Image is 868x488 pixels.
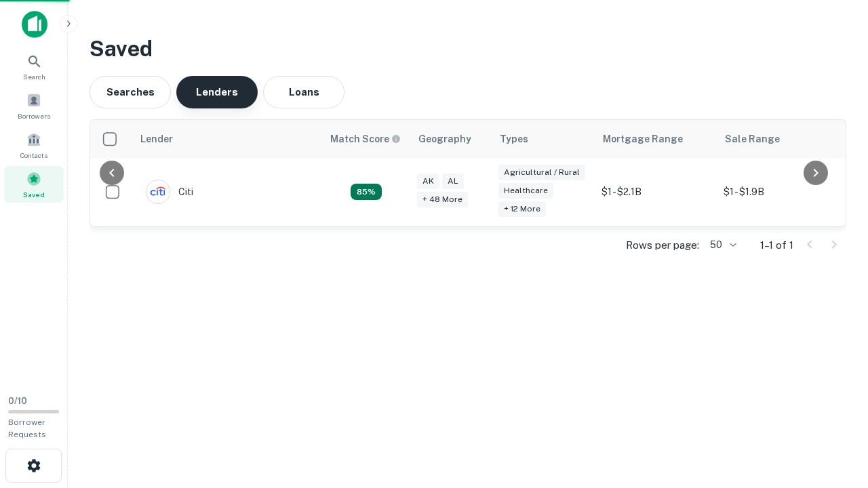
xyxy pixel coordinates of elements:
p: Rows per page: [626,237,699,253]
p: 1–1 of 1 [760,237,793,253]
img: capitalize-icon.png [22,11,47,38]
div: Healthcare [498,183,553,199]
a: Search [4,48,64,85]
th: Lender [132,120,322,158]
button: Lenders [176,76,258,108]
span: Borrower Requests [8,418,46,439]
div: Geography [418,131,471,147]
th: Capitalize uses an advanced AI algorithm to match your search with the best lender. The match sco... [322,120,410,158]
a: Borrowers [4,87,64,124]
span: Borrowers [18,110,50,121]
h6: Match Score [330,131,398,146]
th: Sale Range [717,120,839,158]
span: 0 / 10 [8,396,27,406]
div: 50 [705,235,738,255]
td: $1 - $1.9B [717,158,839,226]
span: Saved [23,189,45,200]
a: Contacts [4,127,64,163]
div: Sale Range [725,131,780,147]
div: Capitalize uses an advanced AI algorithm to match your search with the best lender. The match sco... [330,131,401,146]
div: Agricultural / Rural [498,165,585,180]
td: $1 - $2.1B [595,158,717,226]
div: Capitalize uses an advanced AI algorithm to match your search with the best lender. The match sco... [351,184,382,200]
div: + 12 more [498,201,546,217]
div: Lender [140,131,173,147]
a: Saved [4,166,64,203]
button: Searches [90,76,171,108]
h3: Saved [90,33,846,65]
div: Mortgage Range [603,131,683,147]
span: Contacts [20,150,47,161]
div: AL [442,174,464,189]
div: Types [500,131,528,147]
div: AK [417,174,439,189]
div: Citi [146,180,193,204]
iframe: Chat Widget [800,380,868,445]
button: Loans [263,76,344,108]
th: Types [492,120,595,158]
img: picture [146,180,170,203]
div: + 48 more [417,192,468,207]
th: Mortgage Range [595,120,717,158]
th: Geography [410,120,492,158]
span: Search [23,71,45,82]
